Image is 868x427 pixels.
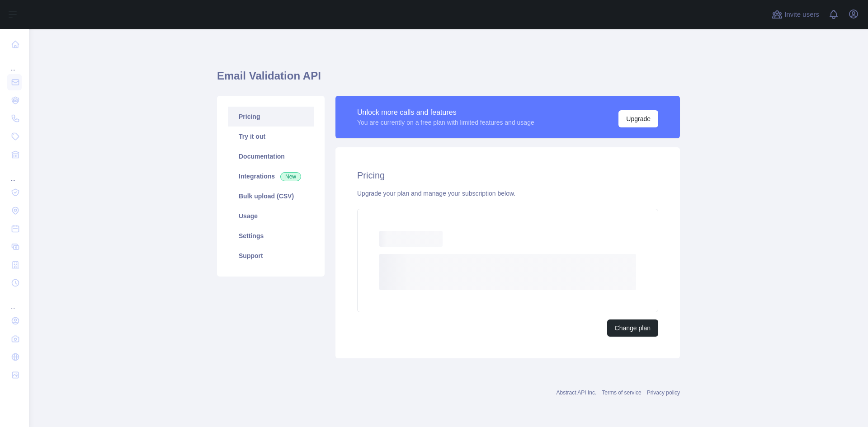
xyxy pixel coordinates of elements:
h1: Email Validation API [217,69,680,90]
a: Bulk upload (CSV) [228,186,314,206]
h2: Pricing [357,169,658,182]
a: Privacy policy [647,389,680,396]
a: Settings [228,226,314,246]
a: Terms of service [602,389,641,396]
div: Unlock more calls and features [357,107,534,118]
a: Abstract API Inc. [557,389,597,396]
span: Invite users [784,9,819,20]
div: You are currently on a free plan with limited features and usage [357,118,534,127]
div: ... [7,293,22,311]
button: Invite users [770,7,821,22]
button: Change plan [607,319,658,337]
a: Pricing [228,107,314,127]
span: New [280,172,301,181]
a: Try it out [228,127,314,146]
div: ... [7,164,22,183]
button: Upgrade [618,110,658,127]
a: Support [228,246,314,266]
a: Documentation [228,146,314,166]
a: Usage [228,206,314,226]
a: Integrations New [228,166,314,186]
div: ... [7,54,22,72]
div: Upgrade your plan and manage your subscription below. [357,189,658,198]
